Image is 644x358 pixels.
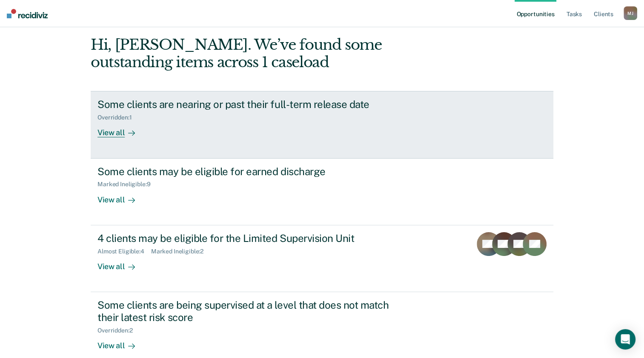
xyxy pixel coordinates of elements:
div: Marked Ineligible : 2 [151,248,210,255]
div: Almost Eligible : 4 [97,248,151,255]
div: View all [97,188,145,205]
div: 4 clients may be eligible for the Limited Supervision Unit [97,232,396,244]
a: Some clients are nearing or past their full-term release dateOverridden:1View all [91,91,553,158]
div: View all [97,334,145,350]
button: MJ [624,6,637,20]
div: Open Intercom Messenger [615,329,635,349]
div: Some clients may be eligible for earned discharge [97,165,396,178]
div: Overridden : 2 [97,327,139,334]
div: View all [97,255,145,271]
div: View all [97,121,145,138]
a: Some clients may be eligible for earned dischargeMarked Ineligible:9View all [91,159,553,225]
a: 4 clients may be eligible for the Limited Supervision UnitAlmost Eligible:4Marked Ineligible:2Vie... [91,225,553,292]
div: Hi, [PERSON_NAME]. We’ve found some outstanding items across 1 caseload [91,36,461,71]
div: Marked Ineligible : 9 [97,181,157,188]
div: M J [624,6,637,20]
div: Overridden : 1 [97,114,138,121]
div: Some clients are being supervised at a level that does not match their latest risk score [97,299,396,324]
div: Some clients are nearing or past their full-term release date [97,98,396,111]
img: Recidiviz [7,9,48,18]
